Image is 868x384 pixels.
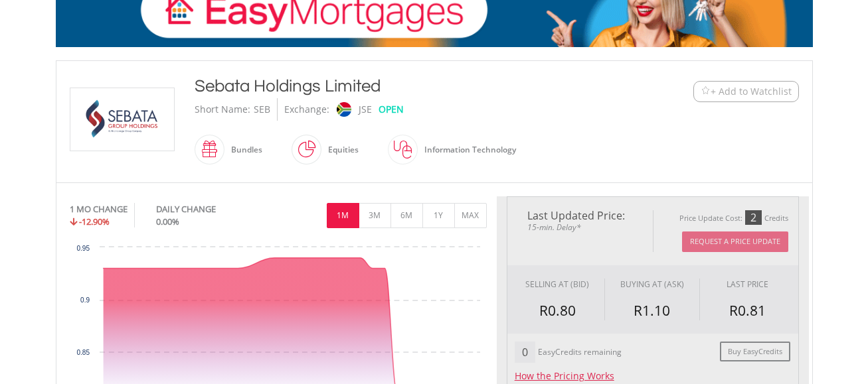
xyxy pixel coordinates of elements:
div: Exchange: [284,98,329,121]
button: MAX [454,203,487,228]
img: Watchlist [701,86,711,96]
text: 0.95 [76,245,90,252]
div: Sebata Holdings Limited [195,74,612,98]
img: jse.png [336,102,351,117]
div: SEB [254,98,270,121]
div: 1 MO CHANGE [70,203,128,216]
text: 0.9 [80,296,90,304]
div: Equities [321,134,359,166]
div: OPEN [379,98,404,121]
span: 0.00% [156,216,179,227]
img: EQU.ZA.SEB.png [72,88,172,151]
div: JSE [359,98,372,121]
div: Information Technology [418,134,516,166]
text: 0.85 [76,349,90,356]
button: 1Y [422,203,455,228]
button: 3M [359,203,391,228]
button: Watchlist + Add to Watchlist [693,81,799,102]
button: 1M [327,203,359,228]
span: -12.90% [79,216,110,227]
div: DAILY CHANGE [156,203,260,216]
div: Bundles [224,134,262,166]
div: Short Name: [195,98,250,121]
button: 6M [391,203,423,228]
span: + Add to Watchlist [711,85,792,98]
